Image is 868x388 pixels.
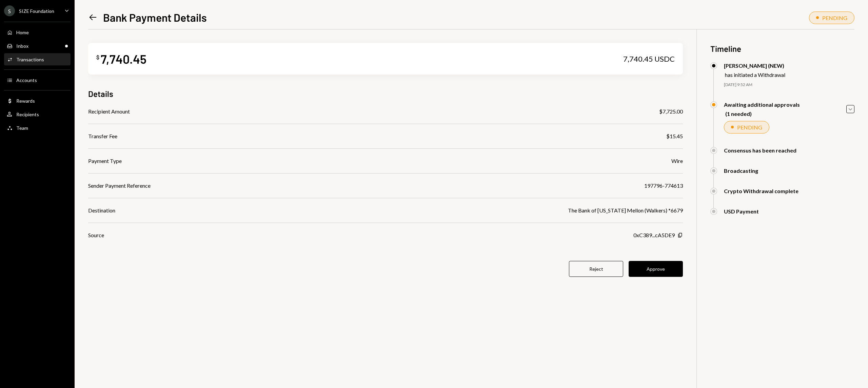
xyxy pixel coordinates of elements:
[659,107,683,116] div: $7,725.00
[103,11,207,24] h1: Bank Payment Details
[725,110,800,117] div: (1 needed)
[568,206,683,215] div: The Bank of [US_STATE] Mellon (Walkers) *6679
[88,206,115,215] div: Destination
[88,132,117,140] div: Transfer Fee
[16,29,29,35] div: Home
[16,77,37,83] div: Accounts
[710,43,854,54] h3: Timeline
[88,231,104,239] div: Source
[16,125,28,131] div: Team
[4,53,71,65] a: Transactions
[4,26,71,38] a: Home
[16,98,35,104] div: Rewards
[19,8,54,14] div: SIZE Foundation
[724,208,759,215] div: USD Payment
[724,167,758,174] div: Broadcasting
[4,108,71,120] a: Recipients
[644,182,683,190] div: 197796-774613
[623,54,675,64] div: 7,740.45 USDC
[633,231,675,239] div: 0xC389...cA5DE9
[16,57,44,62] div: Transactions
[4,95,71,107] a: Rewards
[724,62,785,69] div: [PERSON_NAME] (NEW)
[16,111,39,117] div: Recipients
[88,182,151,190] div: Sender Payment Reference
[88,157,122,165] div: Payment Type
[4,122,71,134] a: Team
[4,40,71,52] a: Inbox
[629,261,683,277] button: Approve
[96,54,99,61] div: $
[724,147,796,154] div: Consensus has been reached
[724,188,798,194] div: Crypto Withdrawal complete
[737,124,762,130] div: PENDING
[666,132,683,140] div: $15.45
[88,107,130,116] div: Recipient Amount
[569,261,623,277] button: Reject
[725,72,785,78] div: has initiated a Withdrawal
[724,82,854,88] div: [DATE] 9:52 AM
[4,5,15,16] div: S
[101,51,146,66] div: 7,740.45
[671,157,683,165] div: Wire
[724,101,800,108] div: Awaiting additional approvals
[822,15,847,21] div: PENDING
[88,88,113,99] h3: Details
[4,74,71,86] a: Accounts
[16,43,28,49] div: Inbox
